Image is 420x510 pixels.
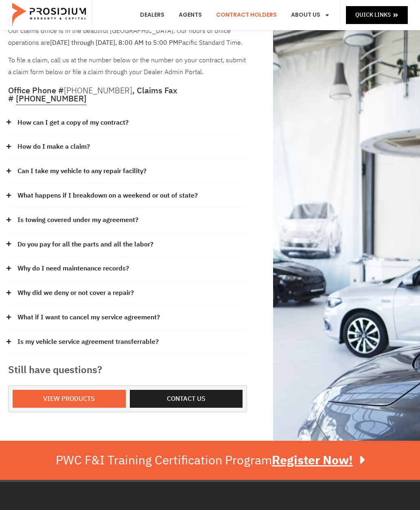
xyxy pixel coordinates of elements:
[272,451,353,469] u: Register Now!
[8,208,247,233] div: Is towing covered under my agreement?
[8,86,247,103] h5: Office Phone # , Claims Fax #
[17,165,147,177] a: Can I take my vehicle to any repair facility?
[50,38,178,48] b: [DATE] through [DATE], 8:00 AM to 5:00 PM
[8,25,247,78] div: To file a claim, call us at the number below or the number on your contract, submit a claim form ...
[17,141,90,153] a: How do I make a claim?
[43,393,95,405] span: View Products
[8,159,247,184] div: Can I take my vehicle to any repair facility?
[17,287,134,299] a: Why did we deny or not cover a repair?
[17,336,159,348] a: Is my vehicle service agreement transferrable?
[17,190,198,202] a: What happens if I breakdown on a weekend or out of state?
[167,393,206,405] span: Contact us
[17,117,129,129] a: How can I get a copy of my contract?
[8,281,247,306] div: Why did we deny or not cover a repair?
[8,25,247,49] p: Our claims office is in the beautiful [GEOGRAPHIC_DATA]. Our hours of office operations are Pacif...
[8,363,247,377] h3: Still have questions?
[17,312,160,323] a: What if I want to cancel my service agreement?
[8,233,247,257] div: Do you pay for all the parts and all the labor?
[130,390,243,408] a: Contact us
[8,135,247,159] div: How do I make a claim?
[355,10,391,20] span: Quick Links
[8,184,247,208] div: What happens if I breakdown on a weekend or out of state?
[17,239,153,251] a: Do you pay for all the parts and all the labor?
[8,306,247,330] div: What if I want to cancel my service agreement?
[8,330,247,354] div: Is my vehicle service agreement transferrable?
[8,111,247,135] div: How can I get a copy of my contract?
[346,6,408,24] a: Quick Links
[17,214,138,226] a: Is towing covered under my agreement?
[56,453,365,468] div: PWC F&I Training Certification Program
[64,84,132,97] a: [PHONE_NUMBER]
[8,257,247,281] div: Why do I need maintenance records?
[13,390,126,408] a: View Products
[17,263,129,275] a: Why do I need maintenance records?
